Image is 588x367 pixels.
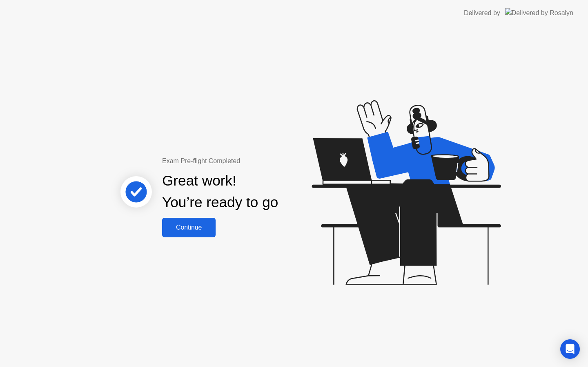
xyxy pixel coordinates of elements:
button: Continue [162,218,216,237]
div: Delivered by [464,8,500,18]
div: Continue [165,224,213,231]
div: Exam Pre-flight Completed [162,156,331,166]
div: Open Intercom Messenger [560,339,580,359]
img: Delivered by Rosalyn [505,8,573,18]
div: Great work! You’re ready to go [162,170,278,213]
